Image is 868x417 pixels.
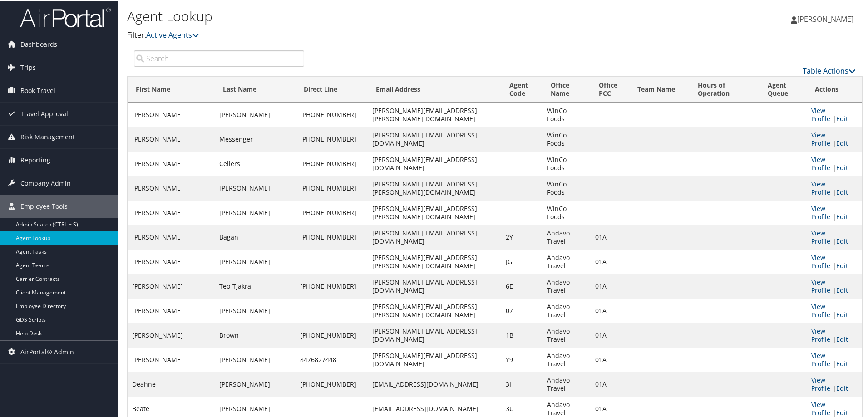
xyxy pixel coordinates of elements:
[836,138,848,147] a: Edit
[368,224,501,249] td: [PERSON_NAME][EMAIL_ADDRESS][DOMAIN_NAME]
[20,125,75,147] span: Risk Management
[591,347,629,371] td: 01A
[128,371,215,396] td: Deahne
[836,407,848,416] a: Edit
[542,200,590,224] td: WinCo Foods
[128,224,215,249] td: [PERSON_NAME]
[128,126,215,151] td: [PERSON_NAME]
[542,102,590,126] td: WinCo Foods
[807,322,862,347] td: |
[591,298,629,322] td: 01A
[836,358,848,367] a: Edit
[836,211,848,220] a: Edit
[128,249,215,273] td: [PERSON_NAME]
[128,298,215,322] td: [PERSON_NAME]
[836,309,848,318] a: Edit
[215,102,296,126] td: [PERSON_NAME]
[807,273,862,298] td: |
[368,249,501,273] td: [PERSON_NAME][EMAIL_ADDRESS][PERSON_NAME][DOMAIN_NAME]
[811,277,830,294] a: View Profile
[128,273,215,298] td: [PERSON_NAME]
[20,171,71,194] span: Company Admin
[215,175,296,200] td: [PERSON_NAME]
[146,29,199,39] a: Active Agents
[807,102,862,126] td: |
[368,371,501,396] td: [EMAIL_ADDRESS][DOMAIN_NAME]
[215,76,296,102] th: Last Name: activate to sort column ascending
[20,148,50,171] span: Reporting
[807,76,862,102] th: Actions
[811,252,830,269] a: View Profile
[797,13,853,23] span: [PERSON_NAME]
[368,126,501,151] td: [PERSON_NAME][EMAIL_ADDRESS][DOMAIN_NAME]
[368,322,501,347] td: [PERSON_NAME][EMAIL_ADDRESS][DOMAIN_NAME]
[296,200,368,224] td: [PHONE_NUMBER]
[836,334,848,343] a: Edit
[811,399,830,416] a: View Profile
[215,298,296,322] td: [PERSON_NAME]
[629,76,690,102] th: Team Name: activate to sort column ascending
[501,322,542,347] td: 1B
[215,371,296,396] td: [PERSON_NAME]
[215,224,296,249] td: Bagan
[542,273,590,298] td: Andavo Travel
[807,298,862,322] td: |
[20,102,68,124] span: Travel Approval
[807,151,862,175] td: |
[20,78,55,101] span: Book Travel
[296,175,368,200] td: [PHONE_NUMBER]
[296,126,368,151] td: [PHONE_NUMBER]
[128,175,215,200] td: [PERSON_NAME]
[690,76,759,102] th: Hours of Operation: activate to sort column ascending
[836,187,848,196] a: Edit
[128,322,215,347] td: [PERSON_NAME]
[215,249,296,273] td: [PERSON_NAME]
[811,326,830,343] a: View Profile
[127,29,617,40] p: Filter:
[296,76,368,102] th: Direct Line: activate to sort column ascending
[128,76,215,102] th: First Name: activate to sort column ascending
[296,224,368,249] td: [PHONE_NUMBER]
[128,200,215,224] td: [PERSON_NAME]
[296,273,368,298] td: [PHONE_NUMBER]
[542,151,590,175] td: WinCo Foods
[811,154,830,171] a: View Profile
[811,350,830,367] a: View Profile
[501,76,542,102] th: Agent Code: activate to sort column ascending
[296,347,368,371] td: 8476827448
[134,49,304,66] input: Search
[501,347,542,371] td: Y9
[501,224,542,249] td: 2Y
[215,347,296,371] td: [PERSON_NAME]
[807,347,862,371] td: |
[368,298,501,322] td: [PERSON_NAME][EMAIL_ADDRESS][PERSON_NAME][DOMAIN_NAME]
[20,340,74,363] span: AirPortal® Admin
[215,273,296,298] td: Teo-Tjakra
[591,371,629,396] td: 01A
[368,76,501,102] th: Email Address: activate to sort column ascending
[591,76,629,102] th: Office PCC: activate to sort column descending
[127,6,617,25] h1: Agent Lookup
[215,322,296,347] td: Brown
[811,105,830,122] a: View Profile
[296,151,368,175] td: [PHONE_NUMBER]
[368,347,501,371] td: [PERSON_NAME][EMAIL_ADDRESS][DOMAIN_NAME]
[296,102,368,126] td: [PHONE_NUMBER]
[542,347,590,371] td: Andavo Travel
[215,126,296,151] td: Messenger
[542,175,590,200] td: WinCo Foods
[811,179,830,196] a: View Profile
[591,322,629,347] td: 01A
[836,162,848,171] a: Edit
[215,151,296,175] td: Cellers
[542,322,590,347] td: Andavo Travel
[811,130,830,147] a: View Profile
[542,371,590,396] td: Andavo Travel
[807,249,862,273] td: |
[807,200,862,224] td: |
[501,249,542,273] td: JG
[20,32,57,55] span: Dashboards
[807,126,862,151] td: |
[836,113,848,122] a: Edit
[811,301,830,318] a: View Profile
